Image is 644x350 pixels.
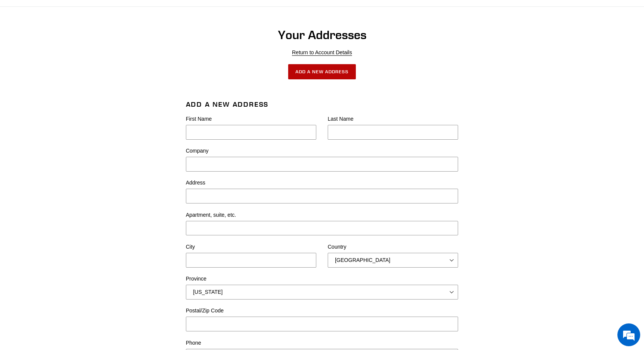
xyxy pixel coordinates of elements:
[328,115,458,123] label: Last Name
[186,147,458,155] label: Company
[186,243,316,251] label: City
[186,115,316,123] label: First Name
[186,100,458,109] h2: Add a New Address
[186,339,458,347] label: Phone
[292,49,352,56] a: Return to Account Details
[186,211,458,219] label: Apartment, suite, etc.
[115,28,529,42] h1: Your Addresses
[288,64,355,79] button: Add a New Address
[186,307,458,315] label: Postal/Zip Code
[328,243,458,251] label: Country
[186,179,458,187] label: Address
[186,275,458,283] label: Province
